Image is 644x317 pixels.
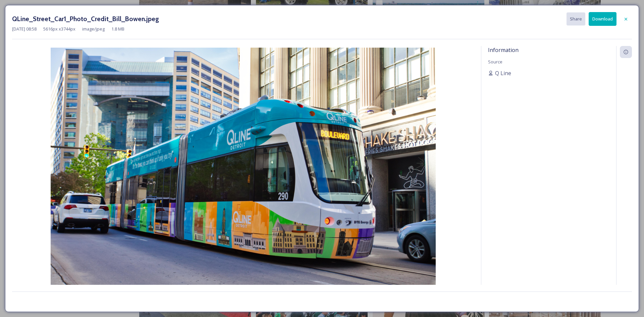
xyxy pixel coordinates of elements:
[12,26,37,32] span: [DATE] 08:58
[589,12,616,26] button: Download
[495,69,511,77] span: Q Line
[82,26,105,32] span: image/jpeg
[567,12,585,25] button: Share
[43,26,75,32] span: 5616 px x 3744 px
[12,48,474,304] img: QLine_Street_Car1_Photo_Credit_Bill_Bowen.jpeg
[488,46,519,54] span: Information
[111,26,124,32] span: 1.8 MB
[12,14,159,24] h3: QLine_Street_Car1_Photo_Credit_Bill_Bowen.jpeg
[488,59,502,65] span: Source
